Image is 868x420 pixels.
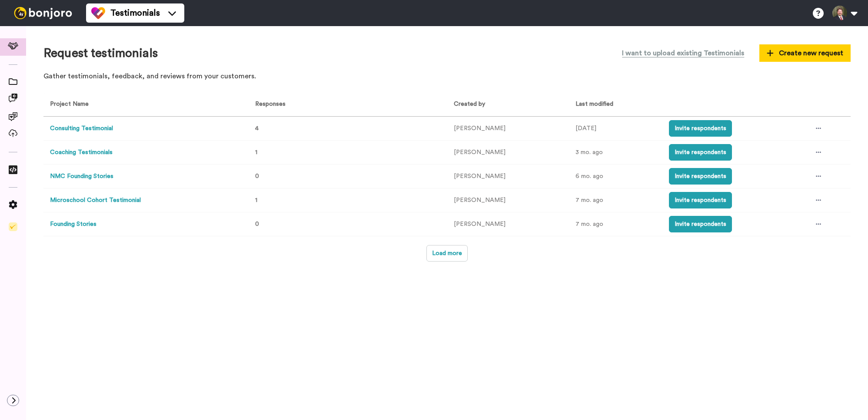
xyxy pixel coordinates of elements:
button: NMC Founding Stories [50,172,113,181]
button: Invite respondents [669,192,732,208]
button: Coaching Testimonials [50,148,113,157]
img: Checklist.svg [9,222,17,231]
span: 0 [255,173,259,179]
button: Consulting Testimonial [50,124,113,133]
img: bj-logo-header-white.svg [10,7,76,19]
span: 1 [255,197,257,203]
th: Created by [447,93,569,117]
h1: Request testimonials [43,47,158,60]
span: 1 [255,149,257,155]
td: [PERSON_NAME] [447,141,569,165]
span: Create new request [767,48,843,58]
td: 7 mo. ago [569,188,662,212]
button: Invite respondents [669,168,732,185]
td: [PERSON_NAME] [447,165,569,188]
th: Project Name [43,93,245,117]
button: Invite respondents [669,144,732,161]
img: tm-color.svg [91,6,105,20]
td: [PERSON_NAME] [447,117,569,141]
p: Gather testimonials, feedback, and reviews from your customers. [43,71,851,81]
td: 6 mo. ago [569,165,662,188]
span: I want to upload existing Testimonials [622,48,744,58]
td: [PERSON_NAME] [447,188,569,212]
button: Create new request [759,44,851,62]
span: 0 [255,221,259,227]
td: 7 mo. ago [569,212,662,236]
button: Microschool Cohort Testimonial [50,196,141,205]
td: 3 mo. ago [569,141,662,165]
span: Testimonials [110,7,160,19]
span: Responses [252,101,286,107]
td: [DATE] [569,117,662,141]
button: I want to upload existing Testimonials [615,44,751,63]
span: 4 [255,125,259,131]
button: Invite respondents [669,216,732,232]
button: Invite respondents [669,120,732,137]
button: Founding Stories [50,220,96,229]
td: [PERSON_NAME] [447,212,569,236]
button: Load more [426,245,468,262]
th: Last modified [569,93,662,117]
